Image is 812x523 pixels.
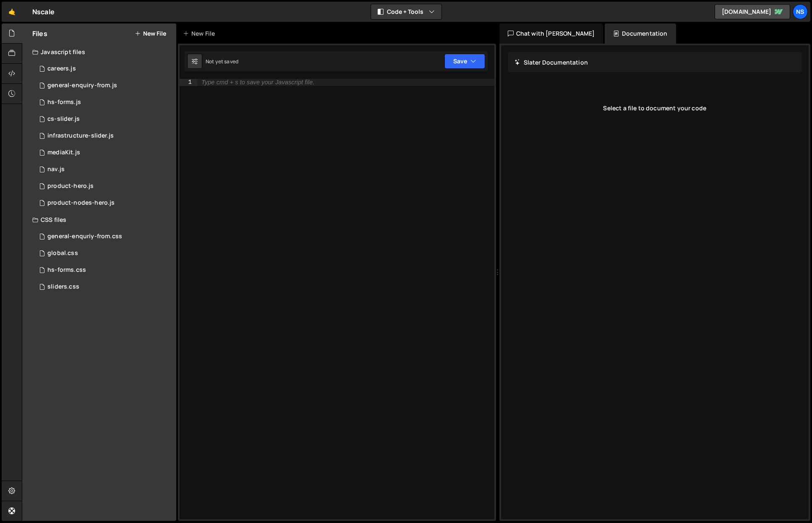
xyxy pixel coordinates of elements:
div: Nscale [32,7,55,17]
div: 10788/35018.js [32,127,176,144]
div: mediaKit.js [47,149,80,156]
a: 🤙 [2,2,22,22]
div: nav.js [47,166,65,173]
div: CSS files [22,211,176,228]
div: product-hero.js [47,182,94,190]
div: global.css [47,250,78,257]
div: Documentation [605,23,676,44]
div: Javascript files [22,44,176,60]
div: product-nodes-hero.js [47,199,115,207]
div: general-enquriy-from.css [47,233,122,240]
div: Select a file to document your code [508,91,802,125]
div: cs-slider.js [47,115,80,123]
div: 10788/43957.css [32,228,176,245]
div: 10788/25032.js [32,111,176,127]
div: careers.js [47,65,76,73]
div: Not yet saved [206,58,238,65]
div: 10788/24854.js [32,144,176,161]
div: 1 [180,79,197,86]
button: Save [444,54,485,69]
button: New File [135,30,166,37]
div: 10788/27036.css [32,278,176,295]
div: 10788/32818.js [32,195,176,211]
h2: Slater Documentation [514,58,588,66]
button: Code + Tools [371,4,441,19]
div: general-enquiry-from.js [47,82,117,89]
div: Type cmd + s to save your Javascript file. [201,79,314,86]
div: 10788/43275.js [32,94,176,111]
div: hs-forms.js [47,99,81,106]
div: infrastructure-slider.js [47,132,114,140]
div: Chat with [PERSON_NAME] [499,23,603,44]
a: Ns [793,4,808,19]
div: 10788/43278.css [32,262,176,278]
div: 10788/25791.js [32,178,176,195]
div: New File [183,29,218,38]
div: 10788/37835.js [32,161,176,178]
div: 10788/43956.js [32,77,176,94]
div: 10788/24853.css [32,245,176,262]
a: [DOMAIN_NAME] [715,4,790,19]
div: sliders.css [47,283,79,291]
div: hs-forms.css [47,266,86,274]
h2: Files [32,29,47,38]
div: 10788/24852.js [32,60,176,77]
